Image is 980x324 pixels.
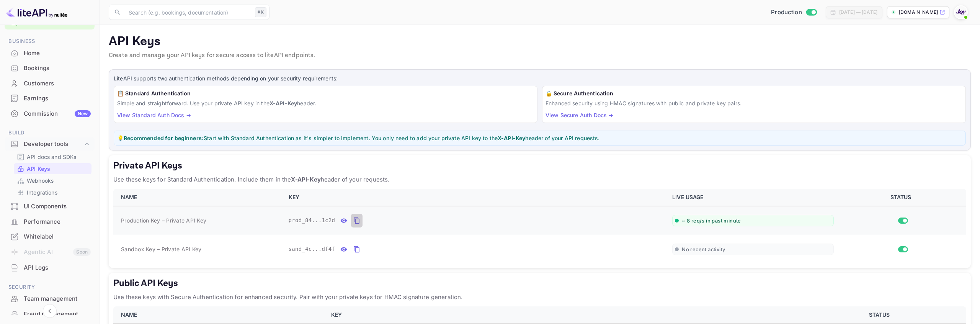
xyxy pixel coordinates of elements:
[109,34,971,49] p: API Keys
[5,91,95,105] a: Earnings
[6,6,67,18] img: LiteAPI logo
[113,277,966,290] h5: Public API Keys
[5,229,95,244] div: Whitelabel
[43,304,57,318] button: Collapse navigation
[682,218,741,224] span: ~ 8 req/s in past minute
[24,94,91,103] div: Earnings
[289,216,335,224] span: prod_84...1c2d
[795,306,966,324] th: STATUS
[498,135,525,141] strong: X-API-Key
[5,214,95,229] a: Performance
[327,306,795,324] th: KEY
[121,216,206,224] span: Production Key – Private API Key
[14,163,91,174] div: API Keys
[289,245,335,253] span: sand_4c...df4f
[121,245,201,253] span: Sandbox Key – Private API Key
[546,89,962,98] h6: 🔒 Secure Authentication
[117,89,534,98] h6: 📋 Standard Authentication
[109,51,971,60] p: Create and manage your API keys for secure access to liteAPI endpoints.
[24,110,91,118] div: Commission
[24,49,91,58] div: Home
[113,306,327,324] th: NAME
[14,175,91,186] div: Webhooks
[5,214,95,229] div: Performance
[5,106,95,121] a: CommissionNew
[117,112,191,118] a: View Standard Auth Docs →
[113,160,966,172] h5: Private API Keys
[114,74,966,83] p: LiteAPI supports two authentication methods depending on your security requirements:
[768,8,820,17] div: Switch to Sandbox mode
[5,260,95,275] a: API Logs
[24,263,91,272] div: API Logs
[771,8,802,17] span: Production
[668,189,838,206] th: LIVE USAGE
[24,295,91,303] div: Team management
[5,260,95,275] div: API Logs
[27,153,77,161] p: API docs and SDKs
[24,140,83,149] div: Developer tools
[5,129,95,137] span: Build
[955,6,967,18] img: With Joy
[5,307,95,321] a: Fraud management
[5,76,95,90] a: Customers
[14,187,91,198] div: Integrations
[75,110,91,117] div: New
[255,7,266,17] div: ⌘K
[546,112,613,118] a: View Secure Auth Docs →
[27,165,50,173] p: API Keys
[5,283,95,291] span: Security
[546,99,962,107] p: Enhanced security using HMAC signatures with public and private key pairs.
[113,175,966,184] p: Use these keys for Standard Authentication. Include them in the header of your requests.
[17,165,88,173] a: API Keys
[113,293,966,302] p: Use these keys with Secure Authentication for enhanced security. Pair with your private keys for ...
[27,177,54,185] p: Webhooks
[117,134,962,142] p: 💡 Start with Standard Authentication as it's simpler to implement. You only need to add your priv...
[14,151,91,162] div: API docs and SDKs
[5,37,95,46] span: Business
[5,291,95,306] a: Team management
[5,137,95,151] div: Developer tools
[5,61,95,75] a: Bookings
[24,310,91,319] div: Fraud management
[113,189,966,263] table: private api keys table
[17,153,88,161] a: API docs and SDKs
[5,199,95,213] a: UI Components
[5,61,95,76] div: Bookings
[24,218,91,226] div: Performance
[24,202,91,211] div: UI Components
[124,5,252,20] input: Search (e.g. bookings, documentation)
[117,99,534,107] p: Simple and straightforward. Use your private API key in the header.
[5,46,95,60] a: Home
[24,79,91,88] div: Customers
[899,9,938,16] p: [DOMAIN_NAME]
[27,188,57,196] p: Integrations
[682,246,725,253] span: No recent activity
[838,189,966,206] th: STATUS
[124,135,204,141] strong: Recommended for beginners:
[291,176,320,183] strong: X-API-Key
[24,232,91,241] div: Whitelabel
[5,46,95,61] div: Home
[5,91,95,106] div: Earnings
[5,229,95,244] a: Whitelabel
[839,9,877,16] div: [DATE] — [DATE]
[5,307,95,322] div: Fraud management
[17,177,88,185] a: Webhooks
[17,188,88,196] a: Integrations
[5,106,95,121] div: CommissionNew
[5,76,95,91] div: Customers
[269,100,297,106] strong: X-API-Key
[113,189,284,206] th: NAME
[284,189,668,206] th: KEY
[24,64,91,73] div: Bookings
